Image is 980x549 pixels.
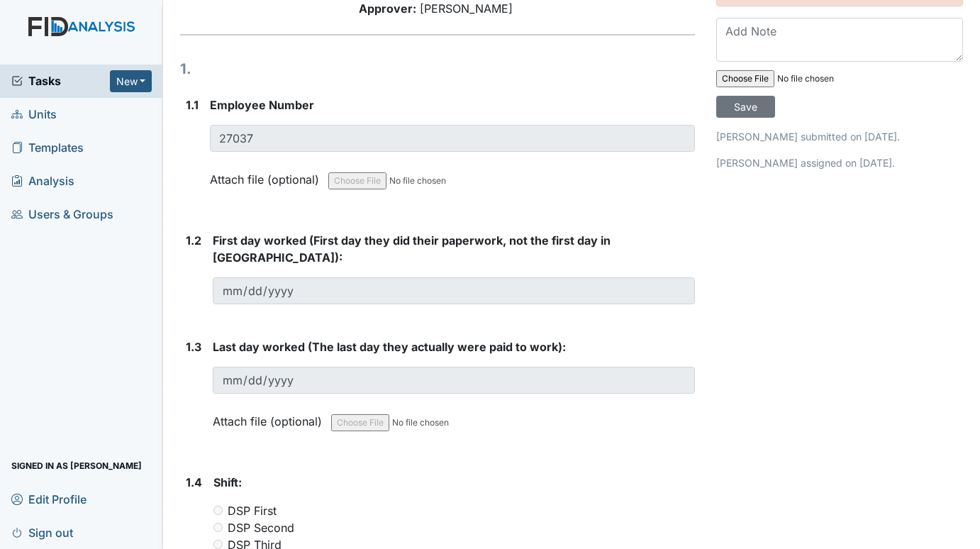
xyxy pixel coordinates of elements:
span: Edit Profile [11,488,87,510]
span: Sign out [11,521,73,543]
label: 1.4 [186,474,202,491]
label: 1.1 [186,96,199,113]
span: Shift: [213,475,242,489]
input: DSP Third [213,540,223,549]
span: Employee Number [210,98,314,112]
strong: Approver: [359,1,416,16]
button: New [110,70,152,92]
label: Attach file (optional) [210,163,325,188]
span: First day worked (First day they did their paperwork, not the first day in [GEOGRAPHIC_DATA]): [213,233,611,265]
p: [PERSON_NAME] submitted on [DATE]. [716,129,963,144]
input: Save [716,96,775,118]
span: Units [11,104,57,126]
span: Templates [11,137,84,159]
span: Users & Groups [11,204,113,226]
span: [PERSON_NAME] [420,1,513,16]
label: Attach file (optional) [213,405,328,430]
label: 1.3 [186,338,201,355]
input: DSP First [213,506,223,515]
span: Last day worked (The last day they actually were paid to work): [213,340,566,354]
label: 1.2 [186,232,201,249]
a: Tasks [11,72,110,89]
label: DSP Second [228,519,294,536]
p: [PERSON_NAME] assigned on [DATE]. [716,155,963,170]
h1: 1. [180,58,695,79]
input: DSP Second [213,523,223,532]
label: DSP First [228,502,277,519]
span: Analysis [11,170,74,192]
span: Signed in as [PERSON_NAME] [11,455,142,477]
